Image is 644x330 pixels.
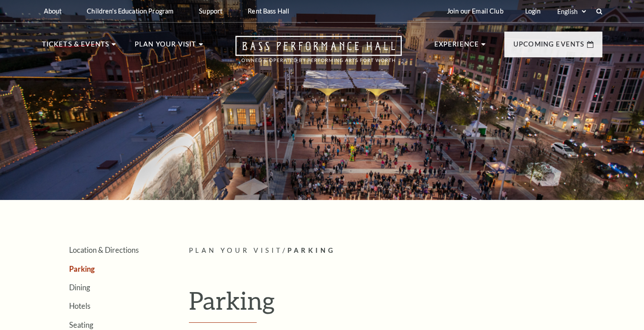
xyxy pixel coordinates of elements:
[199,7,222,15] p: Support
[513,39,585,55] p: Upcoming Events
[189,245,602,256] p: /
[189,286,602,323] h1: Parking
[42,39,110,55] p: Tickets & Events
[69,302,90,310] a: Hotels
[44,7,62,15] p: About
[248,7,289,15] p: Rent Bass Hall
[434,39,479,55] p: Experience
[69,246,139,254] a: Location & Directions
[189,246,283,254] span: Plan Your Visit
[69,283,90,292] a: Dining
[87,7,174,15] p: Children's Education Program
[69,321,93,329] a: Seating
[287,246,336,254] span: Parking
[135,39,197,55] p: Plan Your Visit
[555,7,588,16] select: Select:
[69,265,95,273] a: Parking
